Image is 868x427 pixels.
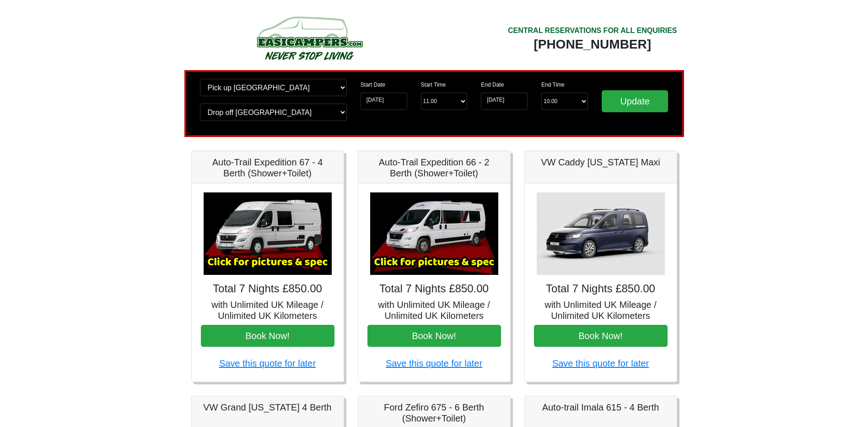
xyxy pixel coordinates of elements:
h5: with Unlimited UK Mileage / Unlimited UK Kilometers [367,299,501,321]
input: Update [602,90,669,112]
button: Book Now! [534,325,668,347]
h5: VW Caddy [US_STATE] Maxi [534,157,668,168]
h5: VW Grand [US_STATE] 4 Berth [201,402,334,413]
a: Save this quote for later [386,358,482,368]
h5: with Unlimited UK Mileage / Unlimited UK Kilometers [534,299,668,321]
button: Book Now! [367,325,501,347]
h4: Total 7 Nights £850.00 [367,282,501,296]
h5: Auto-Trail Expedition 67 - 4 Berth (Shower+Toilet) [201,157,334,179]
h4: Total 7 Nights £850.00 [534,282,668,296]
button: Book Now! [201,325,334,347]
a: Save this quote for later [219,358,316,368]
label: Start Time [421,81,446,89]
img: VW Caddy California Maxi [537,192,665,275]
img: Auto-Trail Expedition 67 - 4 Berth (Shower+Toilet) [204,192,332,275]
div: [PHONE_NUMBER] [508,36,677,53]
h5: Auto-Trail Expedition 66 - 2 Berth (Shower+Toilet) [367,157,501,179]
h5: Ford Zefiro 675 - 6 Berth (Shower+Toilet) [367,402,501,424]
input: Return Date [481,93,528,110]
input: Start Date [361,93,407,110]
h5: with Unlimited UK Mileage / Unlimited UK Kilometers [201,299,334,321]
a: Save this quote for later [552,358,649,368]
img: campers-checkout-logo.png [222,13,396,63]
h5: Auto-trail Imala 615 - 4 Berth [534,402,668,413]
label: Start Date [361,81,385,89]
label: End Time [541,81,565,89]
label: End Date [481,81,504,89]
h4: Total 7 Nights £850.00 [201,282,334,296]
img: Auto-Trail Expedition 66 - 2 Berth (Shower+Toilet) [370,192,498,275]
div: CENTRAL RESERVATIONS FOR ALL ENQUIRIES [508,25,677,36]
